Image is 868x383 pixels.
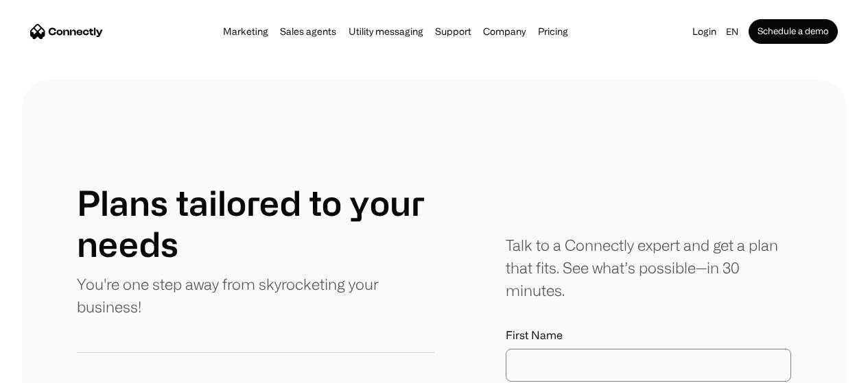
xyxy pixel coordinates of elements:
[483,22,526,41] div: Company
[276,26,340,37] a: Sales agents
[344,26,427,37] a: Utility messaging
[506,234,791,301] div: Talk to a Connectly expert and get a plan that fits. See what’s possible—in 30 minutes.
[749,19,838,44] a: Schedule a demo
[14,358,82,378] aside: Language selected: English
[506,329,791,342] label: First Name
[534,26,572,37] a: Pricing
[77,182,434,264] h1: Plans tailored to your needs
[479,22,530,41] div: Company
[27,359,82,378] ul: Language list
[219,26,272,37] a: Marketing
[30,21,103,42] a: home
[431,26,476,37] a: Support
[77,273,434,318] p: You're one step away from skyrocketing your business!
[688,22,720,41] a: Login
[720,22,749,41] div: en
[726,22,738,41] div: en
